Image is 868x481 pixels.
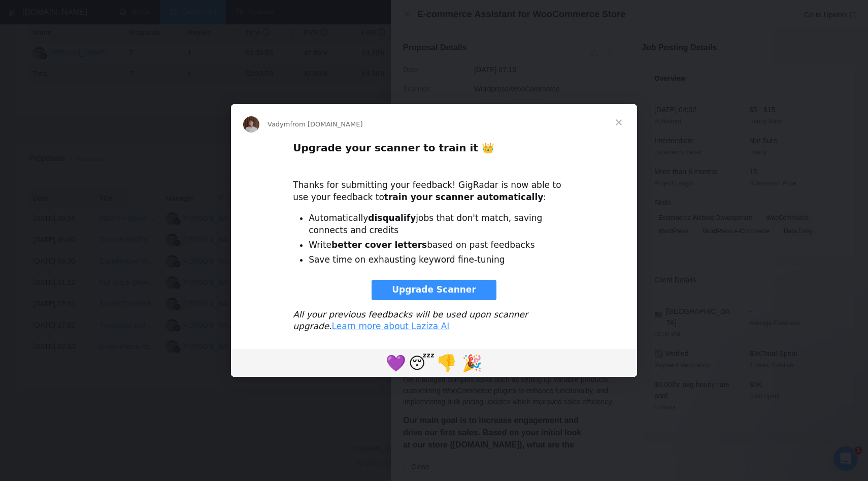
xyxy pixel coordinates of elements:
span: Close [600,104,637,141]
a: Learn more about Laziza AI [332,321,450,331]
span: from [DOMAIN_NAME] [290,120,362,128]
span: 👎 [437,354,457,373]
span: purple heart reaction [383,350,409,375]
span: 🎉 [462,354,482,373]
li: Write based on past feedbacks [309,239,575,251]
span: 😴 [409,354,435,373]
span: sleeping reaction [409,350,434,375]
a: Upgrade Scanner [372,280,496,300]
b: Upgrade your scanner to train it 👑 [293,142,494,154]
b: better cover letters [331,240,427,250]
b: train your scanner automatically [384,192,544,202]
span: Vadym [268,120,290,128]
img: Profile image for Vadym [243,116,259,133]
li: Automatically jobs that don't match, saving connects and credits [309,212,575,237]
span: 💜 [386,354,406,373]
i: All your previous feedbacks will be used upon scanner upgrade. [293,309,528,332]
span: tada reaction [459,350,485,375]
b: disqualify [368,213,416,223]
span: 1 reaction [434,350,459,375]
div: Thanks for submitting your feedback! GigRadar is now able to use your feedback to : [293,168,575,204]
li: Save time on exhausting keyword fine-tuning [309,254,575,266]
span: Upgrade Scanner [392,284,476,295]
